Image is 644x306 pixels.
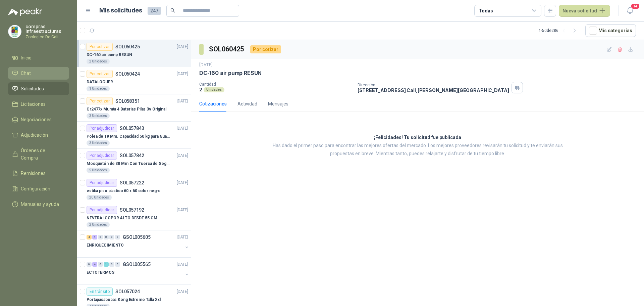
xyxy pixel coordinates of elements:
a: Solicitudes [8,82,69,95]
div: 20 Unidades [87,195,112,200]
span: search [170,8,175,13]
p: Polea de 19 Mm. Capacidad 50 kg para Guaya. Cable O [GEOGRAPHIC_DATA] [87,133,170,140]
div: 5 Unidades [87,168,110,173]
p: SOL057842 [120,153,144,158]
a: Manuales y ayuda [8,198,69,211]
div: 1 Unidades [87,86,110,91]
a: Por adjudicarSOL057843[DATE] Polea de 19 Mm. Capacidad 50 kg para Guaya. Cable O [GEOGRAPHIC_DATA... [77,122,191,149]
img: Logo peakr [8,8,42,16]
span: Adjudicación [21,131,48,139]
div: 2 Unidades [87,222,110,227]
span: Inicio [21,54,32,61]
div: 0 [115,262,120,267]
p: SOL057222 [120,180,144,185]
div: Por cotizar [87,43,113,51]
p: SOL058351 [115,99,140,103]
div: Actividad [237,100,257,107]
p: [DATE] [177,71,188,77]
span: Manuales y ayuda [21,201,59,208]
div: 0 [109,235,114,239]
span: 14 [631,3,640,9]
p: SOL057843 [120,126,144,131]
p: SOL057192 [120,208,144,212]
a: Negociaciones [8,113,69,126]
p: Portapasabocas Kong Extreme Talla Xxl [87,297,161,303]
div: Unidades [204,87,224,92]
p: Cr2477x Murata 4 Baterias Pilas 3v Original [87,106,166,113]
div: Por cotizar [87,70,113,78]
p: GSOL005565 [123,262,151,267]
div: 3 Unidades [87,140,110,146]
div: Mensajes [268,100,288,107]
p: ECTOTERMOS [87,269,114,276]
button: 14 [624,5,636,17]
div: Por adjudicar [87,124,117,132]
span: Chat [21,70,31,77]
p: [DATE] [177,261,188,268]
p: [DATE] [177,152,188,159]
div: 4 [92,262,97,267]
p: [DATE] [177,180,188,186]
div: 1 [92,235,97,239]
p: SOL060425 [115,44,140,49]
div: Por adjudicar [87,151,117,160]
div: 0 [104,235,109,239]
p: [STREET_ADDRESS] Cali , [PERSON_NAME][GEOGRAPHIC_DATA] [358,87,509,93]
a: 4 1 0 0 0 0 GSOL005605[DATE] ENRIQUECIMIENTO [87,233,190,255]
a: Adjudicación [8,129,69,141]
div: Cotizaciones [199,100,227,107]
h3: ¡Felicidades! Tu solicitud fue publicada [374,134,461,142]
h3: SOL060425 [209,44,245,54]
div: 4 [87,235,92,239]
p: Cantidad [199,82,352,87]
a: Por cotizarSOL060425[DATE] DC-160 air pump RESUN2 Unidades [77,40,191,67]
p: Mosquetón de 38 Mm Con Tuerca de Seguridad. Carga 100 kg [87,161,170,167]
div: 0 [98,262,103,267]
p: GSOL005605 [123,235,151,239]
span: Configuración [21,185,50,192]
p: DC-160 air pump RESUN [199,70,262,77]
h1: Mis solicitudes [99,6,142,15]
img: Company Logo [8,25,21,38]
p: SOL057024 [115,289,140,294]
p: [DATE] [177,44,188,50]
p: ENRIQUECIMIENTO [87,242,124,249]
div: 1 - 50 de 286 [539,25,580,36]
div: 0 [115,235,120,239]
p: 2 [199,87,202,92]
span: Remisiones [21,170,46,177]
div: 0 [98,235,103,239]
p: Has dado el primer paso para encontrar las mejores ofertas del mercado. Los mejores proveedores r... [263,142,572,158]
div: Por adjudicar [87,206,117,214]
button: Nueva solicitud [559,5,610,17]
a: Chat [8,67,69,80]
a: Por adjudicarSOL057842[DATE] Mosquetón de 38 Mm Con Tuerca de Seguridad. Carga 100 kg5 Unidades [77,149,191,176]
div: 1 [104,262,109,267]
p: [DATE] [177,207,188,213]
a: Por adjudicarSOL057222[DATE] estiba piso plastico 60 x 60 color negro20 Unidades [77,176,191,203]
div: Por cotizar [87,97,113,105]
p: [DATE] [177,234,188,241]
p: [DATE] [177,125,188,132]
span: Órdenes de Compra [21,147,63,162]
p: DC-160 air pump RESUN [87,52,132,58]
a: Licitaciones [8,98,69,111]
p: Dirección [358,83,509,87]
div: 3 Unidades [87,113,110,119]
p: Zoologico De Cali [25,35,69,39]
p: estiba piso plastico 60 x 60 color negro [87,188,161,194]
p: DATALOGUER [87,79,113,85]
p: [DATE] [177,98,188,104]
div: Por adjudicar [87,179,117,187]
a: Órdenes de Compra [8,144,69,164]
a: Remisiones [8,167,69,180]
a: Inicio [8,51,69,64]
span: Licitaciones [21,100,46,108]
a: 0 4 0 1 0 0 GSOL005565[DATE] ECTOTERMOS [87,260,190,282]
p: [DATE] [177,289,188,295]
a: Por cotizarSOL060424[DATE] DATALOGUER1 Unidades [77,67,191,94]
p: [DATE] [199,62,213,68]
div: Por cotizar [250,45,281,53]
div: 2 Unidades [87,59,110,64]
span: Negociaciones [21,116,52,123]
